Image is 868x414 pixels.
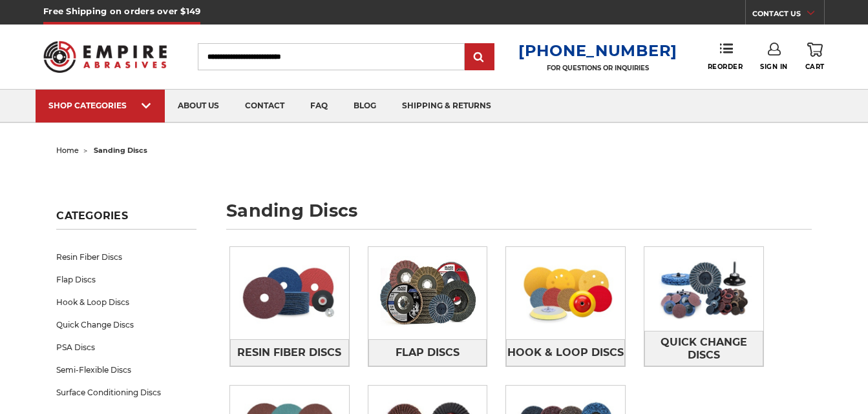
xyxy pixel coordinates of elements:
a: Cart [805,43,825,71]
a: about us [165,90,232,123]
a: home [56,146,79,155]
img: Quick Change Discs [644,247,763,331]
img: Flap Discs [368,247,487,339]
span: Reorder [708,63,743,71]
a: CONTACT US [752,6,824,25]
a: Surface Conditioning Discs [56,381,196,404]
div: SHOP CATEGORIES [48,101,152,110]
span: Flap Discs [396,342,460,364]
a: blog [341,90,389,123]
a: Quick Change Discs [56,313,196,336]
a: Flap Discs [56,268,196,291]
img: Resin Fiber Discs [230,251,349,335]
span: Quick Change Discs [645,331,763,366]
a: Semi-Flexible Discs [56,359,196,381]
a: Resin Fiber Discs [230,339,349,367]
a: Flap Discs [368,339,487,367]
input: Submit [467,44,492,70]
span: Cart [805,63,825,71]
span: Resin Fiber Discs [237,342,341,364]
span: Hook & Loop Discs [507,342,624,364]
a: Hook & Loop Discs [506,339,625,367]
h1: sanding discs [226,202,811,230]
h5: Categories [56,210,196,230]
a: Resin Fiber Discs [56,246,196,268]
span: Sign In [760,63,788,71]
p: FOR QUESTIONS OR INQUIRIES [518,64,677,72]
a: Reorder [708,43,743,70]
img: Hook & Loop Discs [506,251,625,335]
a: contact [232,90,297,123]
span: sanding discs [94,146,147,155]
a: Hook & Loop Discs [56,291,196,313]
a: [PHONE_NUMBER] [518,41,677,60]
a: faq [297,90,341,123]
a: shipping & returns [389,90,504,123]
a: Quick Change Discs [644,331,763,366]
img: Empire Abrasives [43,33,167,81]
a: PSA Discs [56,336,196,359]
